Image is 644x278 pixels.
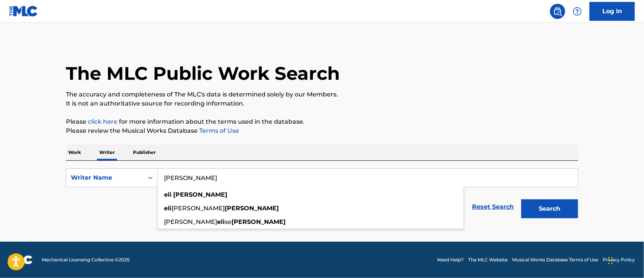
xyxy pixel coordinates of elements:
[225,205,279,212] strong: [PERSON_NAME]
[88,118,117,125] a: click here
[66,144,83,160] p: Work
[217,218,225,225] strong: eli
[468,199,517,215] a: Reset Search
[608,249,613,272] div: Drag
[225,218,231,225] span: se
[603,256,635,263] a: Privacy Policy
[570,4,585,19] div: Help
[71,173,139,182] div: Writer Name
[66,99,578,108] p: It is not an authoritative source for recording information.
[66,126,578,135] p: Please review the Musical Works Database
[512,256,598,263] a: Musical Works Database Terms of Use
[164,191,172,198] strong: eli
[9,255,33,264] img: logo
[550,4,565,19] a: Public Search
[66,90,578,99] p: The accuracy and completeness of The MLC's data is determined solely by our Members.
[606,242,644,278] iframe: Chat Widget
[66,168,578,222] form: Search Form
[437,256,464,263] a: Need Help?
[164,205,172,212] strong: eli
[553,7,562,16] img: search
[66,62,340,85] h1: The MLC Public Work Search
[521,199,578,218] button: Search
[66,117,578,126] p: Please for more information about the terms used in the database.
[97,144,117,160] p: Writer
[198,127,239,134] a: Terms of Use
[42,256,130,263] span: Mechanical Licensing Collective © 2025
[468,256,508,263] a: The MLC Website
[164,218,217,225] span: [PERSON_NAME]
[173,191,227,198] strong: [PERSON_NAME]
[172,205,225,212] span: [PERSON_NAME]
[9,6,38,17] img: MLC Logo
[589,2,635,21] a: Log In
[131,144,158,160] p: Publisher
[573,7,582,16] img: help
[231,218,286,225] strong: [PERSON_NAME]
